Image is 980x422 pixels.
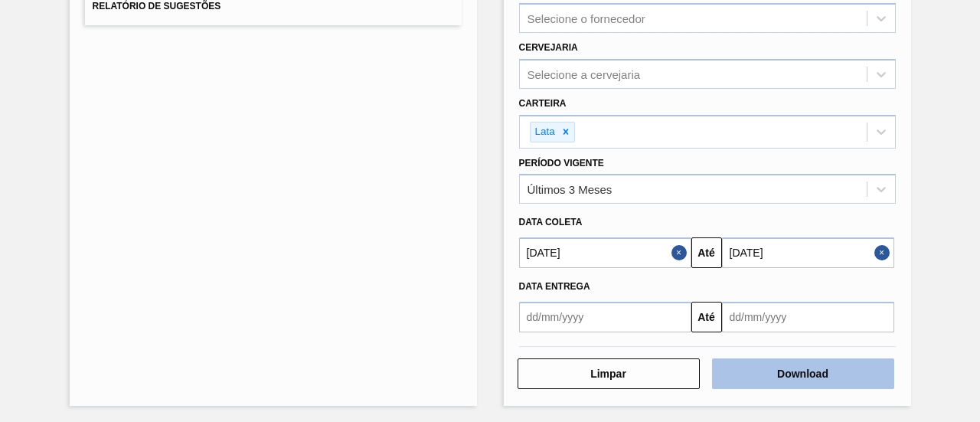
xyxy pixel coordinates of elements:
button: Close [874,237,894,268]
label: Período Vigente [519,158,604,168]
div: Lata [531,123,557,142]
div: Selecione o fornecedor [528,12,645,25]
button: Download [712,358,894,389]
span: Data coleta [519,217,583,227]
button: Até [691,302,722,332]
input: dd/mm/yyyy [519,302,691,332]
label: Carteira [519,98,567,109]
span: Data entrega [519,281,590,292]
label: Cervejaria [519,42,578,53]
div: Selecione a cervejaria [528,67,641,80]
input: dd/mm/yyyy [519,237,691,268]
div: Últimos 3 Meses [528,183,612,196]
input: dd/mm/yyyy [722,237,894,268]
button: Até [691,237,722,268]
button: Close [671,237,691,268]
span: Relatório de Sugestões [93,1,221,11]
input: dd/mm/yyyy [722,302,894,332]
button: Limpar [518,358,700,389]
